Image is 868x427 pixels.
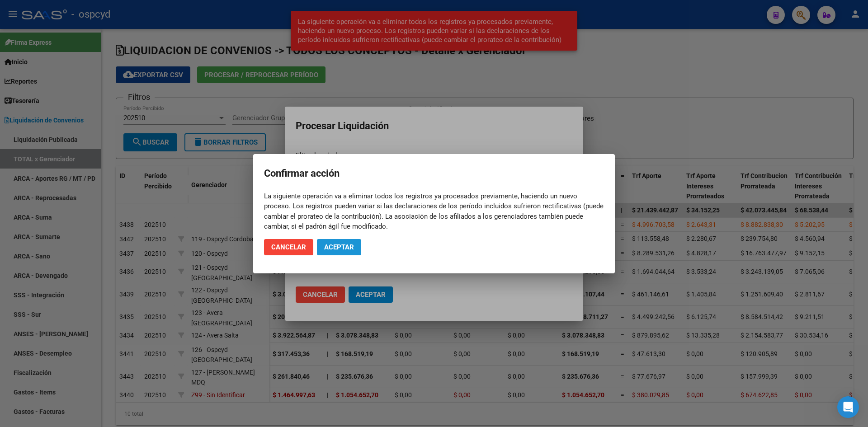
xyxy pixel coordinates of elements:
[271,243,306,251] span: Cancelar
[264,165,604,182] h2: Confirmar acción
[253,191,615,232] mat-dialog-content: La siguiente operación va a eliminar todos los registros ya procesados previamente, haciendo un n...
[264,239,313,255] button: Cancelar
[837,396,859,418] div: Open Intercom Messenger
[317,239,361,255] button: Aceptar
[324,243,354,251] span: Aceptar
